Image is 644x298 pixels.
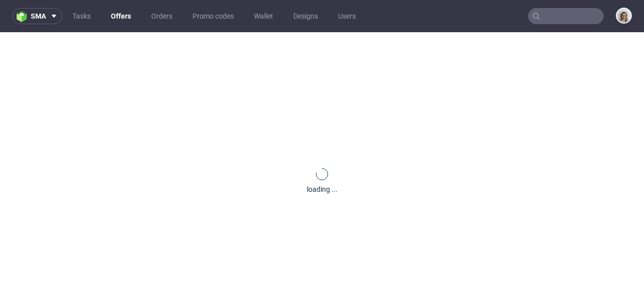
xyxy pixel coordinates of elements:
a: Users [332,8,362,24]
img: logo [17,11,31,22]
a: Tasks [67,8,97,24]
button: sma [12,8,62,24]
a: Promo codes [186,8,240,24]
a: Wallet [248,8,279,24]
a: Orders [145,8,178,24]
a: Designs [287,8,324,24]
img: Monika Poźniak [617,9,631,23]
span: sma [31,13,46,20]
div: loading ... [307,184,338,194]
a: Offers [105,8,137,24]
